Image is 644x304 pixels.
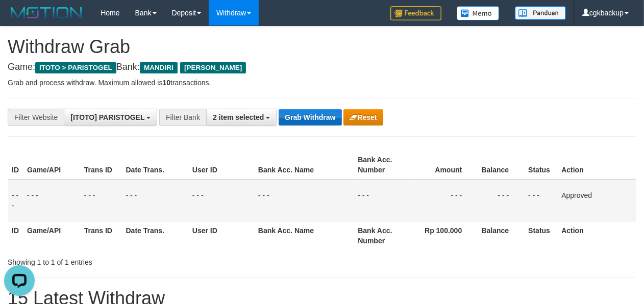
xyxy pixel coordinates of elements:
td: - - - [8,180,23,221]
td: - - - [477,180,524,221]
th: Status [524,221,557,250]
th: User ID [188,221,254,250]
th: Action [557,221,636,250]
div: Filter Website [8,109,64,126]
span: ITOTO > PARISTOGEL [35,62,116,73]
th: Game/API [23,150,80,180]
div: Filter Bank [159,109,206,126]
img: MOTION_logo.png [8,5,85,20]
span: [PERSON_NAME] [180,62,246,73]
th: Date Trans. [122,221,188,250]
th: Amount [410,150,477,180]
th: Date Trans. [122,150,188,180]
td: - - - [410,180,477,221]
th: Bank Acc. Number [354,221,410,250]
span: 2 item selected [213,113,264,121]
strong: 10 [162,79,170,87]
th: Status [524,150,557,180]
img: Button%20Memo.svg [457,6,500,20]
td: - - - [23,180,80,221]
td: - - - [254,180,354,221]
th: ID [8,221,23,250]
th: Action [557,150,636,180]
h1: Withdraw Grab [8,37,636,57]
th: Game/API [23,221,80,250]
th: Trans ID [80,150,122,180]
th: Balance [477,150,524,180]
th: Trans ID [80,221,122,250]
th: ID [8,150,23,180]
td: Approved [557,180,636,221]
button: Grab Withdraw [279,109,341,125]
td: - - - [188,180,254,221]
div: Showing 1 to 1 of 1 entries [8,253,261,267]
td: - - - [80,180,122,221]
th: Rp 100.000 [410,221,477,250]
p: Grab and process withdraw. Maximum allowed is transactions. [8,78,636,88]
td: - - - [354,180,410,221]
span: [ITOTO] PARISTOGEL [70,113,144,121]
img: Feedback.jpg [390,6,441,20]
td: - - - [524,180,557,221]
h4: Game: Bank: [8,62,636,72]
th: Bank Acc. Number [354,150,410,180]
td: - - - [122,180,188,221]
button: Reset [343,109,383,125]
button: Open LiveChat chat widget [4,4,35,35]
button: 2 item selected [206,109,277,126]
th: Balance [477,221,524,250]
th: Bank Acc. Name [254,221,354,250]
th: User ID [188,150,254,180]
th: Bank Acc. Name [254,150,354,180]
img: panduan.png [515,6,566,20]
span: MANDIRI [140,62,178,73]
button: [ITOTO] PARISTOGEL [64,109,157,126]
